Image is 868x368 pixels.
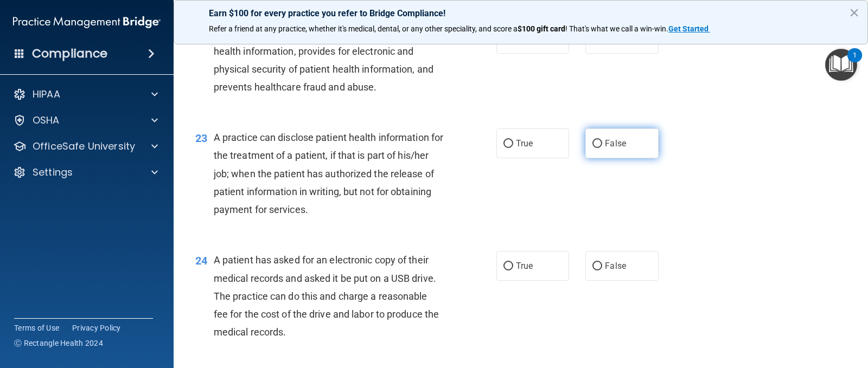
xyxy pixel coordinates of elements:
span: A patient has asked for an electronic copy of their medical records and asked it be put on a USB ... [214,254,439,338]
input: False [592,140,602,148]
a: OfficeSafe University [13,140,158,153]
div: 1 [853,55,857,69]
p: Settings [33,166,73,179]
p: OSHA [33,114,60,127]
span: ! That's what we call a win-win. [565,24,668,33]
a: OSHA [13,114,158,127]
span: 24 [195,254,207,267]
input: True [503,140,513,148]
p: OfficeSafe University [33,140,135,153]
a: Get Started [668,24,710,33]
span: True [516,261,533,271]
span: False [605,138,626,149]
img: PMB logo [13,11,161,33]
input: False [592,262,602,270]
span: Ⓒ Rectangle Health 2024 [14,338,103,348]
input: True [503,262,513,270]
a: HIPAA [13,88,158,101]
a: Terms of Use [14,322,59,333]
h4: Compliance [32,46,107,61]
span: Refer a friend at any practice, whether it's medical, dental, or any other speciality, and score a [209,24,518,33]
strong: Get Started [668,24,709,33]
button: Open Resource Center, 1 new notification [825,49,857,81]
a: Settings [13,166,158,179]
span: True [516,138,533,149]
span: 23 [195,132,207,145]
strong: $100 gift card [518,24,565,33]
a: Privacy Policy [72,322,121,333]
span: False [605,261,626,271]
p: HIPAA [33,88,60,101]
p: Earn $100 for every practice you refer to Bridge Compliance! [209,8,833,18]
span: A practice can disclose patient health information for the treatment of a patient, if that is par... [214,132,443,215]
button: Close [849,4,859,21]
